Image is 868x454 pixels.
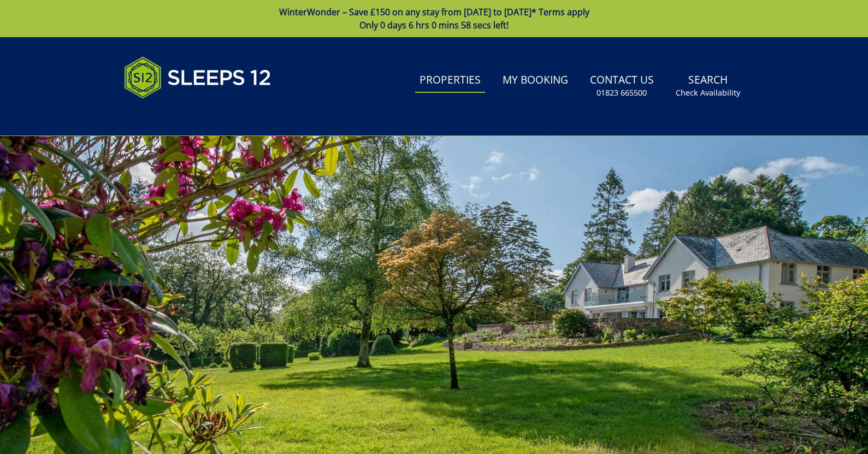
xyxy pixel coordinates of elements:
a: Properties [415,68,485,93]
small: 01823 665500 [597,87,647,98]
small: Check Availability [676,87,740,98]
img: Sleeps 12 [124,50,271,105]
iframe: Customer reviews powered by Trustpilot [119,111,233,121]
a: My Booking [498,68,572,93]
span: Only 0 days 6 hrs 0 mins 58 secs left! [359,19,509,31]
a: Contact Us01823 665500 [586,68,658,104]
a: SearchCheck Availability [671,68,745,104]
